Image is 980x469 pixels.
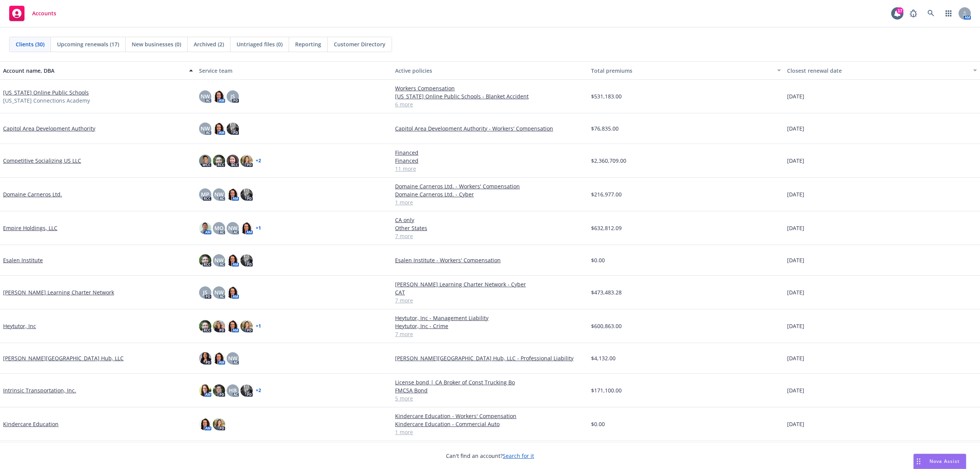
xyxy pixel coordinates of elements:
img: photo [227,123,239,135]
span: $0.00 [591,420,605,428]
span: [DATE] [787,224,804,232]
img: photo [213,155,225,167]
a: Domaine Carneros Ltd. [3,190,62,198]
a: 7 more [395,232,585,240]
a: Heytutor, Inc - Management Liability [395,314,585,322]
span: Nova Assist [929,458,960,464]
img: photo [227,254,239,266]
a: 7 more [395,296,585,304]
span: $2,360,709.00 [591,157,626,165]
div: Closest renewal date [787,67,969,75]
img: photo [240,384,253,397]
a: [PERSON_NAME][GEOGRAPHIC_DATA] Hub, LLC - Professional Liability [395,354,585,362]
a: 11 more [395,165,585,173]
img: photo [213,384,225,397]
a: [PERSON_NAME][GEOGRAPHIC_DATA] Hub, LLC [3,354,124,362]
span: Accounts [32,10,56,16]
a: Competitive Socializing US LLC [3,157,81,165]
span: MP [201,190,209,198]
a: FMCSA Bond [395,386,585,394]
span: [DATE] [787,288,804,296]
span: NW [228,224,237,232]
span: [DATE] [787,322,804,330]
img: photo [227,286,239,299]
span: JS [203,288,207,296]
img: photo [199,320,211,332]
span: MQ [214,224,224,232]
a: 1 more [395,428,585,436]
a: Heytutor, Inc - Crime [395,322,585,330]
a: Switch app [941,6,956,21]
span: [DATE] [787,420,804,428]
span: [DATE] [787,190,804,198]
span: Upcoming renewals (17) [57,40,119,48]
a: Kindercare Education [3,420,59,428]
img: photo [240,254,253,266]
span: $0.00 [591,256,605,264]
img: photo [227,320,239,332]
span: Untriaged files (0) [237,40,283,48]
span: NW [214,256,224,264]
span: $76,835.00 [591,124,619,132]
a: [US_STATE] Online Public Schools [3,88,89,96]
a: [PERSON_NAME] Learning Charter Network [3,288,114,296]
span: NW [214,190,224,198]
a: Esalen Institute [3,256,43,264]
img: photo [227,155,239,167]
a: + 1 [256,226,261,230]
span: NW [214,288,224,296]
button: Total premiums [588,61,784,80]
img: photo [199,254,211,266]
span: $632,812.09 [591,224,622,232]
a: Workers Compensation [395,84,585,92]
img: photo [213,320,225,332]
span: NW [228,354,237,362]
a: + 2 [256,388,261,393]
img: photo [213,352,225,364]
span: [DATE] [787,124,804,132]
a: [US_STATE] Online Public Schools - Blanket Accident [395,92,585,100]
span: Clients (30) [16,40,44,48]
span: [DATE] [787,386,804,394]
a: Empire Holdings, LLC [3,224,57,232]
a: [PERSON_NAME] Learning Charter Network - Cyber [395,280,585,288]
img: photo [240,188,253,201]
a: Capitol Area Development Authority [3,124,95,132]
img: photo [199,155,211,167]
span: Reporting [295,40,321,48]
span: Customer Directory [334,40,385,48]
a: 7 more [395,330,585,338]
span: Can't find an account? [446,452,534,460]
img: photo [213,90,225,103]
div: Service team [199,67,389,75]
img: photo [240,155,253,167]
a: 5 more [395,394,585,402]
a: Intrinsic Transportation, Inc. [3,386,76,394]
a: 6 more [395,100,585,108]
img: photo [199,384,211,397]
a: Esalen Institute - Workers' Compensation [395,256,585,264]
span: [DATE] [787,92,804,100]
span: [DATE] [787,256,804,264]
span: NW [201,124,210,132]
div: Account name, DBA [3,67,185,75]
a: Domaine Carneros Ltd. - Cyber [395,190,585,198]
a: Financed [395,157,585,165]
button: Active policies [392,61,588,80]
button: Nova Assist [913,454,966,469]
a: Other States [395,224,585,232]
a: Capitol Area Development Authority - Workers' Compensation [395,124,585,132]
a: + 2 [256,159,261,163]
div: Drag to move [914,454,923,469]
div: Total premiums [591,67,773,75]
span: $216,977.00 [591,190,622,198]
span: $600,863.00 [591,322,622,330]
img: photo [240,320,253,332]
span: $171,100.00 [591,386,622,394]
